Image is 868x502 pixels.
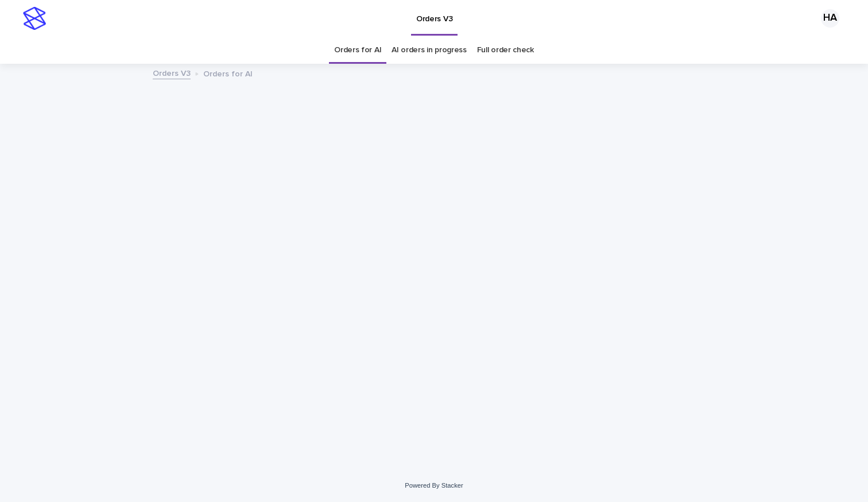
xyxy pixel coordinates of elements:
[203,67,253,79] p: Orders for AI
[153,66,191,79] a: Orders V3
[821,9,839,28] div: HA
[392,37,467,64] a: AI orders in progress
[23,7,46,30] img: stacker-logo-s-only.png
[477,37,534,64] a: Full order check
[334,37,381,64] a: Orders for AI
[405,482,463,489] a: Powered By Stacker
